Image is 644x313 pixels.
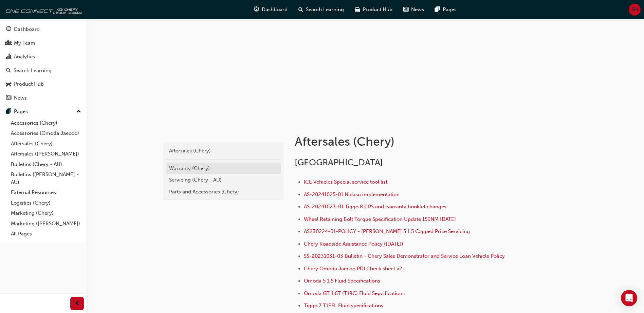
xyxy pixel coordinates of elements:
span: [GEOGRAPHIC_DATA] [295,157,383,168]
div: Servicing (Chery - AU) [169,176,278,184]
button: SH [629,4,641,16]
a: All Pages [8,229,84,239]
a: Aftersales (Chery) [166,145,281,157]
span: news-icon [403,5,408,14]
a: Omoda GT 1.6T (T19C) Fluid Sepcifications [304,290,405,296]
a: Omoda 5 1.5 Fluid Specifications [304,278,380,284]
button: Pages [3,105,84,118]
span: prev-icon [75,299,80,308]
div: Open Intercom Messenger [621,290,637,306]
button: DashboardMy TeamAnalyticsSearch LearningProduct HubNews [3,22,84,105]
a: car-iconProduct Hub [349,3,398,17]
a: AS230224-01-POLICY - [PERSON_NAME] 5 1.5 Capped Price Servicing [304,228,470,234]
span: pages-icon [6,109,11,115]
a: Tiggo 7 T1EFL Fluid specifications [304,302,383,309]
div: News [14,94,27,102]
a: Product Hub [3,78,84,90]
h1: Aftersales (Chery) [295,134,517,149]
a: ICE Vehicles Special service tool list [304,179,387,185]
a: Logistics (Chery) [8,198,84,208]
a: guage-iconDashboard [249,3,293,17]
span: Search Learning [306,6,344,14]
div: Search Learning [14,67,52,75]
span: people-icon [6,40,11,46]
span: car-icon [355,5,360,14]
a: Dashboard [3,23,84,36]
span: up-icon [76,107,81,116]
a: Aftersales (Chery) [8,139,84,149]
a: Servicing (Chery - AU) [166,174,281,186]
a: Bulletins (Chery - AU) [8,159,84,170]
a: search-iconSearch Learning [293,3,349,17]
span: Pages [443,6,457,14]
a: Wheel Retaining Bolt Torque Specification Update 150NM [DATE] [304,216,456,222]
a: Warranty (Chery) [166,163,281,174]
span: search-icon [6,68,11,74]
span: pages-icon [435,5,440,14]
a: Bulletins ([PERSON_NAME] - AU) [8,169,84,187]
div: Warranty (Chery) [169,165,278,172]
a: SS-20231031-03 Bulletin - Chery Sales Demonstrator and Service Loan Vehicle Policy [304,253,505,259]
span: guage-icon [6,26,11,33]
div: My Team [14,39,35,47]
span: guage-icon [254,5,259,14]
div: Parts and Accessories (Chery) [169,188,278,196]
a: My Team [3,37,84,49]
a: news-iconNews [398,3,429,17]
a: Chery Omoda Jaecoo PDI Check sheet v2 [304,266,402,272]
a: Aftersales ([PERSON_NAME]) [8,149,84,159]
div: Pages [14,108,28,116]
a: Accessories (Chery) [8,118,84,128]
span: News [411,6,424,14]
a: AS-20241023-01 Tiggo 8 CPS and warranty booklet changes [304,204,446,210]
a: Search Learning [3,64,84,77]
span: car-icon [6,81,11,87]
span: Product Hub [363,6,392,14]
a: AS-20241025-01 Nidasu implementation [304,191,400,197]
div: Product Hub [14,80,44,88]
a: Chery Roadside Assistance Policy ([DATE]) [304,241,403,247]
a: Accessories (Omoda Jaecoo) [8,128,84,139]
div: Analytics [14,53,35,61]
a: News [3,92,84,104]
a: Parts and Accessories (Chery) [166,186,281,198]
a: Marketing ([PERSON_NAME]) [8,218,84,229]
span: Dashboard [262,6,288,14]
span: chart-icon [6,54,11,60]
a: Analytics [3,50,84,63]
span: news-icon [6,95,11,101]
span: SH [631,6,638,14]
img: oneconnect [3,3,81,16]
a: pages-iconPages [429,3,462,17]
a: Marketing (Chery) [8,208,84,218]
div: Dashboard [14,25,40,33]
div: Aftersales (Chery) [169,147,278,155]
a: External Resources [8,187,84,198]
span: search-icon [298,5,303,14]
